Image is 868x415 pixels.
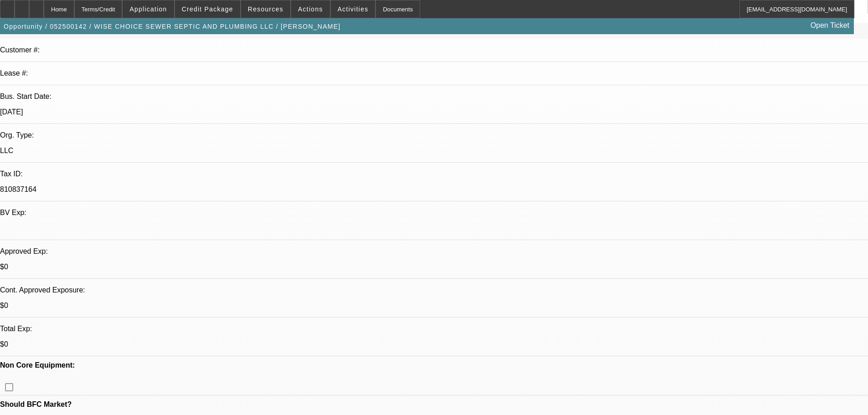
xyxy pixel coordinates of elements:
button: Application [123,0,174,18]
button: Resources [241,0,290,18]
a: Open Ticket [807,18,853,33]
button: Actions [291,0,330,18]
span: Opportunity / 052500142 / WISE CHOICE SEWER SEPTIC AND PLUMBING LLC / [PERSON_NAME] [4,23,340,30]
span: Activities [338,5,369,13]
span: Credit Package [182,5,233,13]
button: Activities [331,0,375,18]
span: Application [129,5,167,13]
span: Actions [298,5,323,13]
button: Credit Package [175,0,240,18]
span: Resources [248,5,283,13]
